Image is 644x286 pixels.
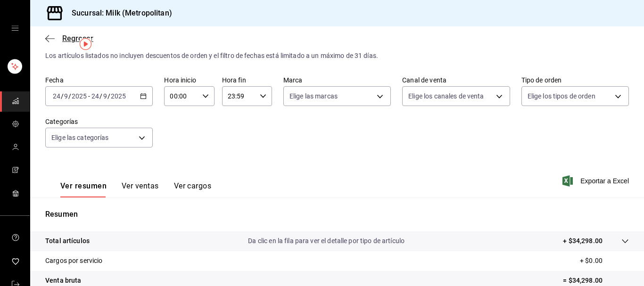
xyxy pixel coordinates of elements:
[408,91,484,101] span: Elige los canales de venta
[60,181,211,197] div: navigation tabs
[45,51,629,61] div: Los artículos listados no incluyen descuentos de orden y el filtro de fechas está limitado a un m...
[563,276,629,286] p: = $34,298.00
[580,256,629,266] p: + $0.00
[71,92,87,100] input: ----
[164,77,214,83] label: Hora inicio
[62,34,93,43] span: Regresar
[402,77,510,83] label: Canal de venta
[52,92,61,100] input: --
[222,77,272,83] label: Hora fin
[45,77,153,83] label: Fecha
[64,8,172,19] h3: Sucursal: Milk (Metropolitan)
[11,25,19,32] button: open drawer
[174,181,212,197] button: Ver cargos
[51,133,109,142] span: Elige las categorías
[110,92,126,100] input: ----
[45,209,629,220] p: Resumen
[80,38,91,50] img: Tooltip marker
[528,91,595,101] span: Elige los tipos de orden
[45,34,93,43] button: Regresar
[45,276,81,286] p: Venta bruta
[103,92,107,100] input: --
[289,91,338,101] span: Elige las marcas
[248,236,405,246] p: Da clic en la fila para ver el detalle por tipo de artículo
[88,92,90,100] span: -
[64,92,68,100] input: --
[122,181,159,197] button: Ver ventas
[68,92,71,100] span: /
[61,92,64,100] span: /
[60,181,107,197] button: Ver resumen
[283,77,391,83] label: Marca
[564,175,629,187] button: Exportar a Excel
[45,236,90,246] p: Total artículos
[99,92,102,100] span: /
[521,77,629,83] label: Tipo de orden
[107,92,110,100] span: /
[563,236,603,246] p: + $34,298.00
[45,256,103,266] p: Cargos por servicio
[45,118,153,125] label: Categorías
[91,92,99,100] input: --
